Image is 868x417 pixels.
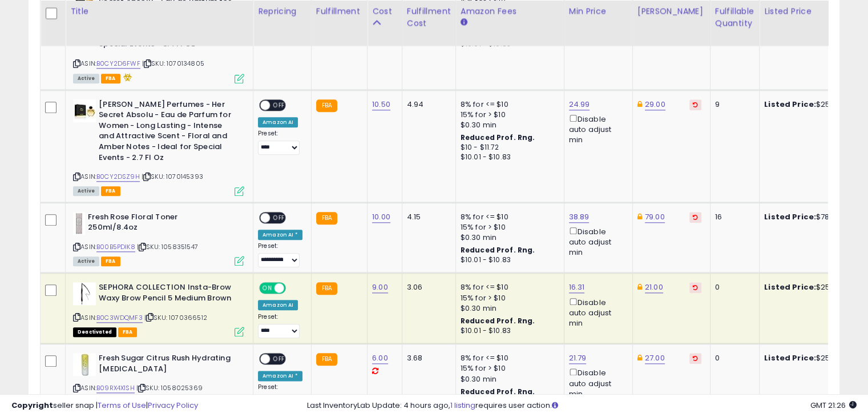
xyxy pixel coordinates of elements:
div: Disable auto adjust min [569,113,624,146]
div: 3.68 [407,353,447,363]
div: Amazon AI * [258,371,302,381]
div: Listed Price [764,5,863,17]
div: Preset: [258,130,302,155]
a: B0C3WDQMF3 [96,313,143,323]
span: | SKU: 1070366512 [144,313,207,322]
b: SEPHORA COLLECTION Insta-Brow Waxy Brow Pencil 5 Medium Brown [99,282,237,306]
span: All listings currently available for purchase on Amazon [73,74,99,83]
a: 10.00 [372,211,390,223]
div: Amazon Fees [461,5,559,17]
span: | SKU: 1058351547 [137,242,198,251]
span: FBA [101,256,120,266]
img: 41hAeRc1dgL._SL40_.jpg [73,212,85,235]
a: 38.89 [569,211,590,223]
img: 31IN0QSb3dL._SL40_.jpg [73,282,96,305]
span: 2025-10-12 21:26 GMT [810,400,857,411]
span: | SKU: 1070145393 [142,172,203,181]
div: Fulfillment [316,5,362,17]
div: 4.15 [407,212,447,222]
a: 79.00 [645,211,665,223]
a: B00B5PDIK8 [96,242,135,252]
a: Privacy Policy [148,400,198,411]
div: Title [70,5,248,17]
div: ASIN: [73,282,244,335]
span: OFF [270,212,288,222]
b: Listed Price: [764,282,816,292]
i: hazardous material [120,73,132,81]
a: 16.31 [569,282,585,293]
div: 3.06 [407,282,447,292]
div: Repricing [258,5,306,17]
a: B0CY2DSZ9H [96,172,140,182]
span: OFF [270,354,288,364]
div: Disable auto adjust min [569,225,624,258]
img: 31J8dWw0Z6L._SL40_.jpg [73,99,96,122]
div: $10 - $11.72 [461,143,555,153]
a: 24.99 [569,99,590,110]
span: FBA [101,74,120,83]
div: 0 [715,282,750,292]
div: $25.63 [764,99,859,110]
div: ASIN: [73,353,244,406]
span: All listings currently available for purchase on Amazon [73,186,99,196]
div: Min Price [569,5,628,17]
a: Terms of Use [98,400,146,411]
div: $78.41 [764,212,859,222]
div: Last InventoryLab Update: 4 hours ago, requires user action. [307,400,857,411]
div: Preset: [258,242,302,268]
div: ASIN: [73,99,244,195]
a: 21.79 [569,352,587,364]
a: 27.00 [645,352,665,364]
span: | SKU: 1058025369 [136,383,203,392]
div: Preset: [258,313,302,339]
img: 31f0isISRGL._SL40_.jpg [73,353,96,376]
div: $10.01 - $10.83 [461,153,555,162]
div: 8% for <= $10 [461,99,555,110]
span: FBA [118,327,138,337]
div: Fulfillment Cost [407,5,451,29]
b: Listed Price: [764,99,816,110]
a: 9.00 [372,282,388,293]
div: $25.00 [764,353,859,363]
a: 1 listing [450,400,475,411]
span: | SKU: 1070134805 [142,59,204,68]
div: 9 [715,99,750,110]
div: $0.30 min [461,374,555,384]
div: Amazon AI [258,117,298,127]
div: Preset: [258,383,302,409]
div: 16 [715,212,750,222]
div: 0 [715,353,750,363]
small: Amazon Fees. [461,17,467,27]
a: B0CY2D6FWF [96,59,140,69]
i: This overrides the store level Dynamic Max Price for this listing [637,283,642,291]
small: FBA [316,282,337,295]
span: All listings that are unavailable for purchase on Amazon for any reason other than out-of-stock [73,327,116,337]
span: FBA [101,186,120,196]
b: Fresh Sugar Citrus Rush Hydrating [MEDICAL_DATA] [99,353,237,377]
div: Disable auto adjust min [569,366,624,399]
div: $10.01 - $10.83 [461,255,555,265]
b: [PERSON_NAME] Perfumes - Her Secret Absolu - Eau de Parfum for Women - Long Lasting - Intense and... [99,99,237,166]
div: 8% for <= $10 [461,212,555,222]
a: B09RX4X1SH [96,383,135,393]
i: Revert to store-level Dynamic Max Price [693,284,698,290]
strong: Copyright [11,400,53,411]
div: 15% for > $10 [461,110,555,120]
div: 15% for > $10 [461,293,555,303]
div: ASIN: [73,212,244,265]
small: FBA [316,99,337,112]
div: $0.30 min [461,120,555,130]
b: Reduced Prof. Rng. [461,245,535,255]
a: 29.00 [645,99,665,110]
div: 15% for > $10 [461,222,555,232]
b: Reduced Prof. Rng. [461,133,535,142]
div: Disable auto adjust min [569,296,624,329]
div: Amazon AI * [258,230,302,240]
span: OFF [284,283,302,293]
small: FBA [316,212,337,224]
div: $10.01 - $10.83 [461,326,555,336]
span: All listings currently available for purchase on Amazon [73,256,99,266]
div: Cost [372,5,397,17]
div: $0.30 min [461,303,555,314]
b: Listed Price: [764,352,816,363]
